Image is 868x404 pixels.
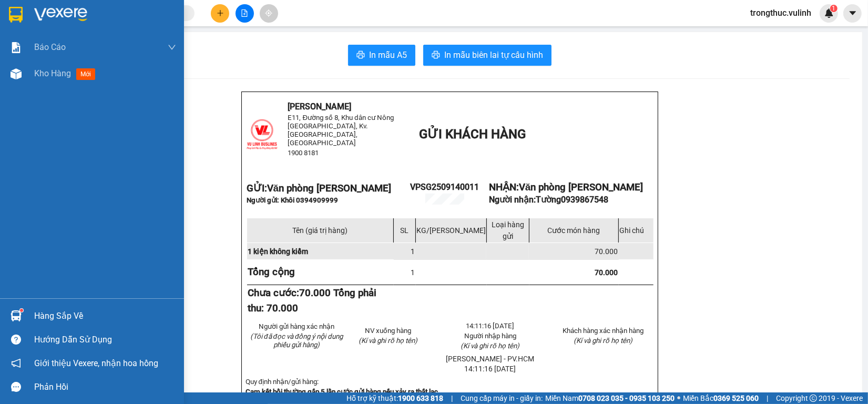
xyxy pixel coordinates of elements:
sup: 1 [20,309,23,312]
span: GỬI KHÁCH HÀNG [419,127,526,142]
span: 14:11:16 [DATE] [466,322,515,330]
span: mới [76,68,95,80]
span: ⚪️ [677,396,680,400]
span: phone [5,78,13,86]
td: Cước món hàng [529,218,618,243]
span: 1 [411,247,415,256]
span: 70.000 Tổng phải thu: 70.000 [248,287,376,314]
span: caret-down [848,8,857,18]
span: Hỗ trợ kỹ thuật: [346,392,443,404]
button: file-add [236,4,254,23]
strong: 0369 525 060 [713,394,759,402]
span: Người nhập hàng [464,332,516,340]
li: 1900 8181 [5,76,200,89]
span: Kho hàng [34,68,71,78]
div: Hướng dẫn sử dụng [34,332,176,348]
span: 1 [411,268,415,277]
span: notification [11,358,21,368]
span: Văn phòng [PERSON_NAME] [267,183,391,194]
span: plus [217,9,224,17]
b: [PERSON_NAME] [60,7,149,20]
span: trongthuc.vulinh [742,6,820,19]
span: VPSG2509140011 [410,182,479,192]
span: 70.000 [595,247,618,256]
span: Văn phòng [PERSON_NAME] [519,181,643,193]
span: Giới thiệu Vexere, nhận hoa hồng [34,357,158,370]
button: caret-down [843,4,862,23]
sup: 1 [830,5,838,12]
span: Tường [536,195,608,205]
button: plus [211,4,229,23]
td: Loại hàng gửi [486,218,529,243]
span: 1900 8181 [288,149,319,157]
strong: 1900 633 818 [398,394,443,402]
td: Tên (giá trị hàng) [247,218,394,243]
span: E11, Đường số 8, Khu dân cư Nông [GEOGRAPHIC_DATA], Kv.[GEOGRAPHIC_DATA], [GEOGRAPHIC_DATA] [288,114,394,147]
span: In mẫu biên lai tự cấu hình [444,48,543,62]
strong: GỬI: [247,183,391,194]
span: question-circle [11,335,21,345]
span: In mẫu A5 [369,48,407,62]
span: (Kí và ghi rõ họ tên) [574,337,632,345]
span: 0939867548 [561,195,608,205]
span: NV xuống hàng [365,327,411,335]
td: KG/[PERSON_NAME] [415,218,486,243]
span: 14:11:16 [DATE] [465,365,516,373]
span: down [168,43,176,52]
em: (Tôi đã đọc và đồng ý nội dung phiếu gửi hàng) [250,332,343,349]
button: printerIn mẫu A5 [348,45,415,66]
span: [PERSON_NAME] [288,102,352,112]
span: (Kí và ghi rõ họ tên) [461,342,520,350]
img: warehouse-icon [11,310,22,321]
span: 1 [832,5,835,12]
span: aim [265,9,272,17]
strong: 0708 023 035 - 0935 103 250 [578,394,675,402]
span: file-add [241,9,248,17]
span: Báo cáo [34,41,66,54]
span: [PERSON_NAME] - PV.HCM [446,355,535,363]
span: printer [356,50,365,60]
strong: Tổng cộng [248,266,295,278]
strong: Cam kết bồi thường gấp 5 lần cước gửi hàng nếu xảy ra thất lạc [246,388,438,396]
img: logo.jpg [5,5,57,57]
span: Cung cấp máy in - giấy in: [461,392,543,404]
span: | [767,392,768,404]
strong: NHẬN: [489,181,643,193]
span: (Kí và ghi rõ họ tên) [359,337,417,345]
span: environment [60,25,69,34]
img: logo [247,119,278,150]
span: Người gửi: Khôi 0394909999 [247,196,338,204]
img: logo-vxr [9,7,23,23]
li: E11, Đường số 8, Khu dân cư Nông [GEOGRAPHIC_DATA], Kv.[GEOGRAPHIC_DATA], [GEOGRAPHIC_DATA] [5,23,200,76]
img: icon-new-feature [824,8,834,18]
strong: Chưa cước: [248,287,376,314]
div: Hàng sắp về [34,308,176,324]
img: solution-icon [11,42,22,53]
button: printerIn mẫu biên lai tự cấu hình [423,45,552,66]
td: Ghi chú [619,218,654,243]
span: printer [432,50,440,60]
span: Quy định nhận/gửi hàng: [246,378,319,386]
span: message [11,382,21,392]
span: copyright [810,395,817,402]
div: Phản hồi [34,379,176,395]
span: Miền Bắc [683,392,759,404]
strong: Người nhận: [489,195,608,205]
span: | [451,392,453,404]
img: warehouse-icon [11,68,22,79]
button: aim [260,4,278,23]
span: Người gửi hàng xác nhận [259,322,334,330]
span: 70.000 [595,268,618,277]
span: 1 kiện không kiểm [248,247,308,256]
td: SL [394,218,416,243]
span: Miền Nam [545,392,675,404]
span: Khách hàng xác nhận hàng [563,327,644,335]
